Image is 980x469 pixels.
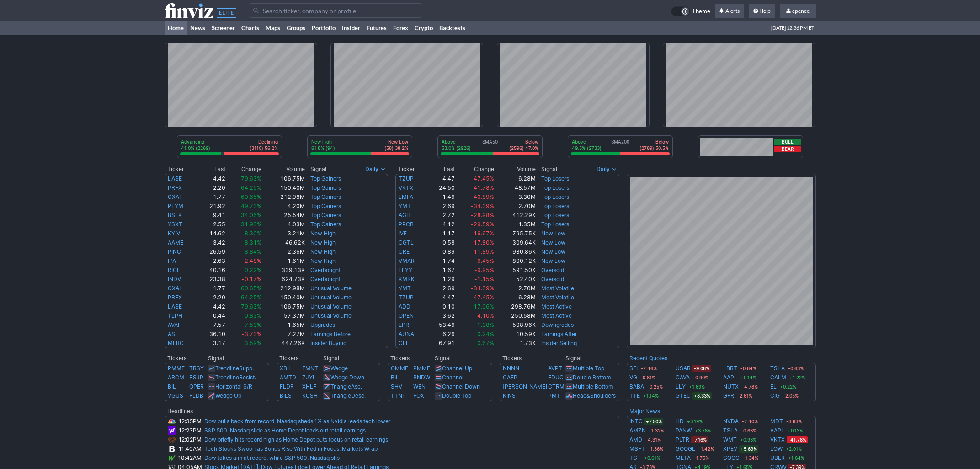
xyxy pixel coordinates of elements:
a: Channel Down [442,383,480,390]
a: KMRK [399,276,415,282]
span: Trendline [215,365,239,372]
td: 14.62 [197,229,226,238]
span: -47.45% [471,175,494,182]
a: Top Gainers [310,221,341,228]
a: Top Losers [541,212,569,219]
a: LOW [770,444,783,453]
a: EL [770,382,777,391]
button: Signals interval [363,165,388,174]
th: Last [197,165,226,174]
a: New High [310,257,336,264]
td: 339.13K [262,266,305,275]
span: 49.73% [241,203,261,209]
a: EMNT [302,365,318,372]
a: IPA [168,257,176,264]
p: Declining [250,139,278,145]
td: 23.38 [197,275,226,284]
a: Horizontal S/R [215,383,252,390]
a: Maps [262,21,283,35]
a: TrendlineResist. [215,374,256,381]
a: IVF [399,230,407,237]
a: CALM [770,373,786,382]
a: LBRT [723,364,737,373]
a: Top Losers [541,203,569,209]
div: SMA200 [571,139,670,152]
span: Theme [692,6,710,16]
a: BILS [280,392,292,399]
a: Top Gainers [310,212,341,219]
td: 591.50K [495,266,536,275]
a: CIG [770,391,780,400]
td: 309.64K [495,238,536,247]
td: 4.03M [262,220,305,229]
a: FLYY [399,266,412,273]
a: Multiple Top [573,365,604,372]
a: Top Gainers [310,175,341,182]
a: YMT [399,203,411,209]
span: 79.63% [241,175,261,182]
span: Signal [310,165,326,173]
a: VKTX [770,435,785,444]
a: XHLF [302,383,316,390]
td: 980.86K [495,247,536,256]
a: Overbought [310,276,341,282]
span: Asc. [351,383,362,390]
td: 0.58 [427,238,455,247]
a: AMD [629,435,642,444]
a: LLY [676,382,686,391]
a: WMT [723,435,737,444]
a: PLTR [676,435,689,444]
a: Head&Shoulders [573,392,616,399]
span: 8.30% [245,230,261,237]
a: TriangleDesc. [330,392,366,399]
a: KCSH [302,392,318,399]
a: PMMF [168,365,185,372]
a: GXAI [168,193,181,200]
td: 4.47 [427,174,455,183]
a: WEN [413,383,426,390]
a: Most Active [541,312,572,319]
a: GTEC [676,391,691,400]
a: Multiple Bottom [573,383,613,390]
span: -29.59% [471,221,494,228]
a: Major News [629,408,660,415]
a: LMFA [399,193,413,200]
td: 3.42 [197,238,226,247]
a: PLYM [168,203,183,209]
a: VGUS [168,392,183,399]
span: 0.22% [245,266,261,273]
a: PPCB [399,221,414,228]
a: NUTX [723,382,739,391]
p: (2596) 47.0% [509,145,538,151]
div: SMA50 [441,139,539,152]
a: BIL [391,374,399,381]
span: 8.31% [245,239,261,246]
td: 1.61M [262,256,305,266]
p: 41.0% (2269) [181,145,210,151]
span: Trendline [215,374,239,381]
a: FLDB [189,392,203,399]
a: AGH [399,212,410,219]
td: 3.21M [262,229,305,238]
span: -16.67% [471,230,494,237]
span: -41.78% [471,184,494,191]
a: PANW [676,426,692,435]
a: Unusual Volume [310,312,352,319]
a: TZUP [399,294,414,301]
span: 34.06% [241,212,261,219]
a: Top Gainers [310,184,341,191]
a: Insider [339,21,363,35]
a: Top Losers [541,184,569,191]
a: Alerts [715,4,744,18]
span: Daily [597,165,610,174]
p: 53.0% (2926) [442,145,471,151]
a: CAVA [676,373,690,382]
button: Bear [774,146,801,152]
a: PRFX [168,184,182,191]
a: TTE [629,391,640,400]
td: 2.63 [197,256,226,266]
td: 106.75M [262,174,305,183]
a: CGTL [399,239,414,246]
a: Channel [442,374,463,381]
